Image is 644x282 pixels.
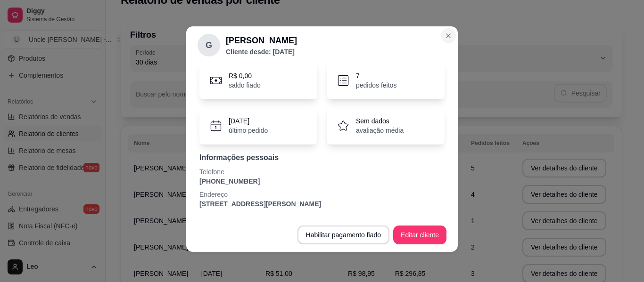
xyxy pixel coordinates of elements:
[229,71,261,81] p: R$ 0,00
[297,226,390,244] button: Habilitar pagamento fiado
[199,190,445,199] p: Endereço
[199,199,445,209] p: [STREET_ADDRESS][PERSON_NAME]
[226,34,297,47] h2: [PERSON_NAME]
[226,47,297,56] p: Cliente desde: [DATE]
[356,81,396,90] p: pedidos feitos
[229,126,268,135] p: último pedido
[356,71,396,81] p: 7
[199,177,445,186] p: [PHONE_NUMBER]
[393,226,446,244] button: Editar cliente
[199,152,445,163] p: Informações pessoais
[356,116,404,126] p: Sem dados
[198,34,220,56] div: G
[441,28,456,43] button: Close
[229,116,268,126] p: [DATE]
[229,81,261,90] p: saldo fiado
[356,126,404,135] p: avaliação média
[199,167,445,177] p: Telefone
